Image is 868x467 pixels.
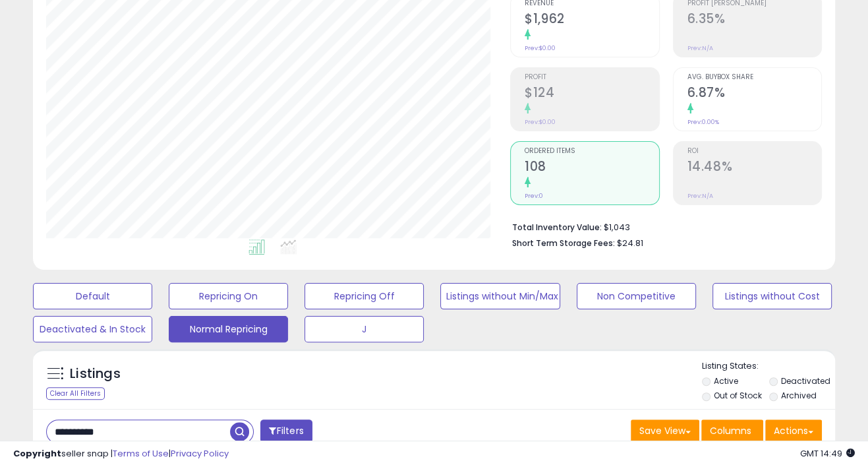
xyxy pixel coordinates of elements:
span: $24.81 [617,237,643,249]
div: Clear All Filters [46,387,105,400]
small: Prev: 0 [525,192,543,200]
button: Repricing Off [304,283,424,309]
button: Normal Repricing [169,316,288,342]
label: Out of Stock [714,390,762,401]
h2: $1,962 [525,11,658,29]
h2: 108 [525,159,658,177]
button: Default [33,283,152,309]
span: Profit [525,74,658,81]
button: Columns [701,420,763,442]
span: 2025-09-16 14:49 GMT [800,447,855,460]
a: Terms of Use [113,447,169,460]
button: Actions [765,420,822,442]
li: $1,043 [512,218,812,234]
label: Deactivated [781,375,830,387]
p: Listing States: [702,360,835,373]
strong: Copyright [13,447,61,460]
a: Privacy Policy [171,447,229,460]
button: Listings without Min/Max [440,283,560,309]
div: seller snap | | [13,448,229,460]
h2: 14.48% [687,159,821,177]
span: ROI [687,148,821,155]
b: Short Term Storage Fees: [512,237,615,249]
small: Prev: N/A [687,192,713,200]
small: Prev: $0.00 [525,44,556,52]
span: Ordered Items [525,148,658,155]
button: J [304,316,424,342]
small: Prev: $0.00 [525,118,556,126]
small: Prev: 0.00% [687,118,719,126]
label: Active [714,375,738,387]
button: Filters [260,420,312,443]
h2: 6.35% [687,11,821,29]
h2: 6.87% [687,85,821,103]
h5: Listings [70,365,121,383]
button: Listings without Cost [712,283,832,309]
h2: $124 [525,85,658,103]
button: Repricing On [169,283,288,309]
label: Archived [781,390,817,401]
b: Total Inventory Value: [512,222,602,233]
button: Deactivated & In Stock [33,316,152,342]
small: Prev: N/A [687,44,713,52]
span: Avg. Buybox Share [687,74,821,81]
button: Non Competitive [577,283,696,309]
span: Columns [710,424,751,437]
button: Save View [631,420,699,442]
